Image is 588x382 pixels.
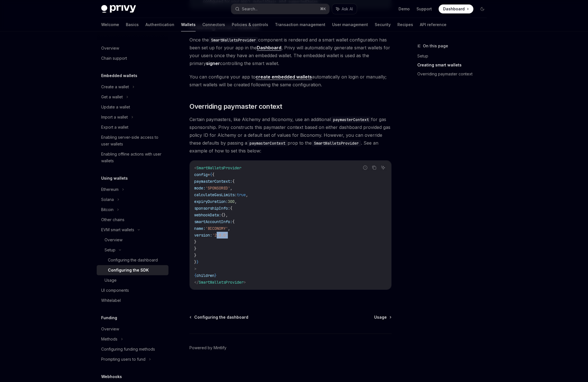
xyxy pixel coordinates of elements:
[208,172,210,177] span: =
[246,192,248,197] span: ,
[181,18,196,31] a: Wallets
[194,266,196,271] span: >
[101,346,155,353] div: Configuring funding methods
[331,117,371,123] code: paymasterContext
[189,36,392,67] span: Once the component is rendered and a smart wallet configuration has been set up for your app in t...
[332,4,357,14] button: Ask AI
[371,164,378,171] button: Copy the contents from the code block
[101,151,165,164] div: Enabling offline actions with user wallets
[478,4,487,13] button: Toggle dark mode
[189,73,392,89] span: You can configure your app to automatically on login or manually; smart wallets will be created f...
[196,273,214,278] span: children
[230,186,232,191] span: ,
[194,212,221,217] span: webhookData:
[97,102,168,112] a: Update a wallet
[97,295,168,305] a: Whitelabel
[194,226,205,231] span: name:
[206,61,220,66] strong: signer
[194,253,196,258] span: }
[189,102,282,111] span: Overriding paymaster context
[101,186,119,193] div: Ethereum
[232,18,268,31] a: Policies & controls
[312,140,361,146] code: SmartWalletsProvider
[196,260,199,265] span: }
[443,6,465,12] span: Dashboard
[190,314,248,320] a: Configuring the dashboard
[420,18,446,31] a: API reference
[379,164,387,171] button: Ask AI
[275,18,325,31] a: Transaction management
[189,115,392,155] span: Certain paymasters, like Alchemy and Biconomy, use an additional for gas sponsorship. Privy const...
[232,219,235,224] span: {
[209,37,258,43] code: SmartWalletsProvider
[194,314,248,320] span: Configuring the dashboard
[101,104,130,110] div: Update a wallet
[126,18,139,31] a: Basics
[221,212,228,217] span: {},
[416,6,432,12] a: Support
[105,237,122,243] div: Overview
[439,4,473,13] a: Dashboard
[194,280,199,285] span: </
[105,247,115,253] div: Setup
[101,134,165,147] div: Enabling server-side access to user wallets
[199,280,244,285] span: SmartWalletsProvider
[257,45,281,51] a: Dashboard
[399,6,410,12] a: Demo
[194,172,208,177] span: config
[97,324,168,334] a: Overview
[244,280,246,285] span: >
[105,277,117,284] div: Usage
[212,172,214,177] span: {
[194,206,230,211] span: sponsorshipInfo:
[101,45,119,52] div: Overview
[235,199,237,204] span: ,
[194,179,232,184] span: paymasterContext:
[196,165,241,170] span: SmartWalletsProvider
[374,314,391,320] a: Usage
[256,74,312,80] a: create embedded wallets
[145,18,174,31] a: Authentication
[101,336,117,342] div: Methods
[101,55,127,62] div: Chain support
[97,285,168,295] a: UI components
[202,18,225,31] a: Connectors
[101,287,129,294] div: UI components
[97,255,168,265] a: Configuring the dashboard
[232,179,235,184] span: {
[194,192,237,197] span: calculateGasLimits:
[101,226,134,233] div: EVM smart wallets
[237,192,246,197] span: true
[101,5,136,13] img: dark logo
[97,344,168,354] a: Configuring funding methods
[194,246,196,251] span: }
[205,226,228,231] span: 'BICONOMY'
[194,219,232,224] span: smartAccountInfo:
[101,206,114,213] div: Bitcoin
[108,257,158,263] div: Configuring the dashboard
[194,233,212,238] span: version:
[194,199,228,204] span: expiryDuration:
[97,43,168,53] a: Overview
[101,175,128,182] h5: Using wallets
[417,61,491,70] a: Creating smart wallets
[97,149,168,166] a: Enabling offline actions with user wallets
[230,206,232,211] span: {
[97,275,168,285] a: Usage
[101,18,119,31] a: Welcome
[97,53,168,63] a: Chain support
[214,273,217,278] span: }
[374,314,387,320] span: Usage
[101,314,117,321] h5: Funding
[97,265,168,275] a: Configuring the SDK
[101,373,122,380] h5: Webhooks
[97,132,168,149] a: Enabling server-side access to user wallets
[205,186,230,191] span: 'SPONSORED'
[101,356,145,363] div: Prompting users to fund
[97,122,168,132] a: Export a wallet
[228,226,230,231] span: ,
[194,239,196,244] span: }
[97,215,168,225] a: Other chains
[417,52,491,61] a: Setup
[397,18,413,31] a: Recipes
